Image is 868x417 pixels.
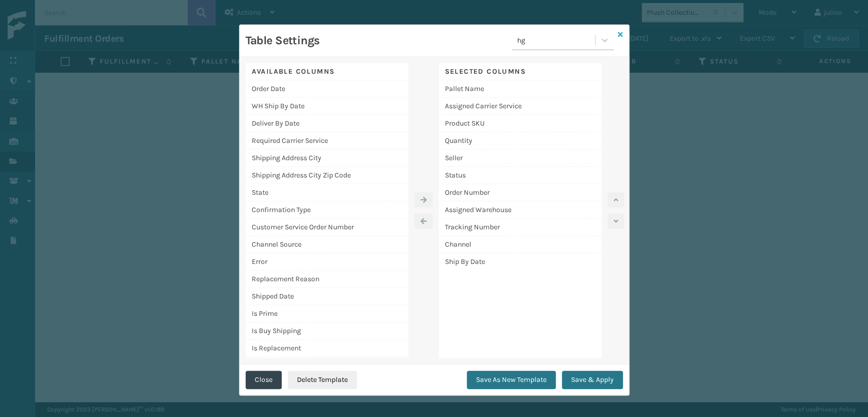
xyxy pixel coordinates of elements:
[439,201,602,219] div: Assigned Warehouse
[246,219,408,236] div: Customer Service Order Number
[439,219,602,236] div: Tracking Number
[246,80,408,98] div: Order Date
[439,115,602,132] div: Product SKU
[246,132,408,150] div: Required Carrier Service
[439,253,602,270] div: Ship By Date
[246,150,408,167] div: Shipping Address City
[246,167,408,184] div: Shipping Address City Zip Code
[246,253,408,271] div: Error
[439,80,602,98] div: Pallet Name
[246,63,408,80] div: Available Columns
[246,201,408,219] div: Confirmation Type
[439,167,602,184] div: Status
[246,371,282,389] button: Close
[562,371,623,389] button: Save & Apply
[288,371,357,389] button: Delete Template
[467,371,556,389] button: Save As New Template
[517,35,596,46] div: hg
[439,132,602,150] div: Quantity
[439,150,602,167] div: Seller
[246,288,408,305] div: Shipped Date
[246,340,408,357] div: Is Replacement
[246,184,408,201] div: State
[246,98,408,115] div: WH Ship By Date
[246,33,320,48] h3: Table Settings
[246,236,408,253] div: Channel Source
[246,357,408,374] div: Carrier Delivery Status
[439,98,602,115] div: Assigned Carrier Service
[246,115,408,132] div: Deliver By Date
[439,236,602,253] div: Channel
[246,271,408,288] div: Replacement Reason
[439,184,602,201] div: Order Number
[439,63,602,80] div: Selected Columns
[246,305,408,322] div: Is Prime
[246,322,408,340] div: Is Buy Shipping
